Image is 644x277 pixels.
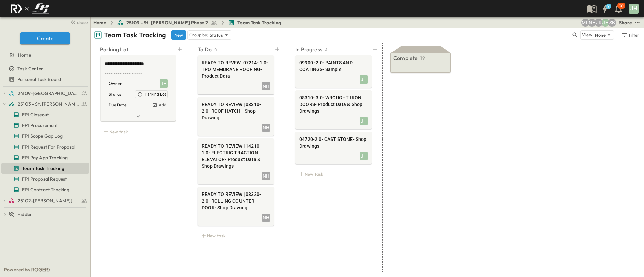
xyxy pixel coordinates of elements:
[198,231,274,240] div: New task
[117,19,218,26] a: 25103 - St. [PERSON_NAME] Phase 2
[601,19,609,27] div: Jose Hurtado (jhurtado@fpibuilders.com)
[360,75,368,84] div: JH
[1,50,88,60] a: Home
[1,174,88,184] a: FPI Proposal Request
[159,102,166,108] h6: Add
[262,172,270,180] div: NH
[628,3,639,14] button: JH
[22,176,67,182] span: FPI Proposal Request
[299,136,368,149] span: 04720-2.0- CAST STONE- Shop Drawings
[22,186,70,193] span: FPI Contract Tracking
[22,144,75,150] span: FPI Request For Proposal
[9,99,88,109] a: 25103 - St. [PERSON_NAME] Phase 2
[214,46,217,53] p: 4
[295,132,372,164] div: 04720-2.0- CAST STONE- Shop DrawingsJH
[598,3,612,15] button: 9
[160,79,168,88] div: Jose Hurtado (jhurtado@fpibuilders.com)
[198,138,274,184] div: READY TO REVIEW | 14210- 1.0- ELECTRIC TRACTION ELEVATOR- Product Data & Shop DrawingsNH
[262,124,270,132] div: NH
[595,32,606,38] p: None
[198,55,274,94] div: READY TO REVEW |07214- 1.0- TPO MEMBRANE ROOFING- Product DataNH
[198,45,212,53] p: To Do
[1,174,89,184] div: FPI Proposal Requesttest
[633,19,641,27] button: test
[588,19,596,27] div: Nila Hutcheson (nhutcheson@fpibuilders.com)
[18,101,79,107] span: 25103 - St. [PERSON_NAME] Phase 2
[1,164,88,173] a: Team Task Tracking
[581,19,589,27] div: Monica Pruteanu (mpruteanu@fpibuilders.com)
[1,74,89,85] div: Personal Task Boardtest
[100,45,128,53] p: Parking Lot
[1,121,88,130] a: FPI Procurement
[619,19,632,26] div: Share
[262,214,270,222] div: NH
[295,90,372,129] div: 08310- 3.0- WROUGHT IRON DOORS- Product Data & Shop DrawingsJH
[1,131,88,141] a: FPI Scope Gap Log
[22,154,68,161] span: FPI Pay App Tracking
[295,169,372,179] div: New task
[325,46,328,53] p: 3
[9,196,88,205] a: 25102-Christ The Redeemer Anglican Church
[360,117,368,125] div: JH
[67,17,89,27] button: close
[160,79,168,88] div: JH
[22,165,64,172] span: Team Task Tracking
[109,102,126,108] p: Due Date
[9,89,88,98] a: 24109-St. Teresa of Calcutta Parish Hall
[104,30,166,40] p: Team Task Tracking
[189,32,208,38] p: Group by:
[420,55,425,61] p: 19
[17,65,43,72] span: Task Center
[1,99,89,109] div: 25103 - St. [PERSON_NAME] Phase 2test
[1,163,89,174] div: Team Task Trackingtest
[299,59,368,73] span: 09900 -2.0- PAINTS AND COATINGS- Sample
[17,76,61,83] span: Personal Task Board
[93,19,285,26] nav: breadcrumbs
[145,92,166,97] span: Parking Lot
[1,152,89,163] div: FPI Pay App Trackingtest
[1,142,88,152] a: FPI Request For Proposal
[595,19,603,27] div: Jayden Ramirez (jramirez@fpibuilders.com)
[131,46,133,53] p: 1
[608,19,616,27] div: Sterling Barnett (sterling@fpibuilders.com)
[618,30,641,40] button: Filter
[1,195,89,206] div: 25102-Christ The Redeemer Anglican Churchtest
[18,197,79,204] span: 25102-Christ The Redeemer Anglican Church
[295,55,372,88] div: 09900 -2.0- PAINTS AND COATINGS- SampleJH
[237,19,281,26] span: Team Task Tracking
[18,90,79,97] span: 24109-St. Teresa of Calcutta Parish Hall
[299,94,368,114] span: 08310- 3.0- WROUGHT IRON DOORS- Product Data & Shop Drawings
[202,191,270,211] span: READY TO REVIEW | 08320- 2.0- ROLLING COUNTER DOOR- Shop Drawing
[22,122,58,129] span: FPI Procurement
[126,19,208,26] span: 25103 - St. [PERSON_NAME] Phase 2
[1,109,89,120] div: FPI Closeouttest
[360,152,368,160] div: JH
[621,31,640,39] div: Filter
[202,143,270,169] span: READY TO REVIEW | 14210- 1.0- ELECTRIC TRACTION ELEVATOR- Product Data & Shop Drawings
[8,2,52,16] img: c8d7d1ed905e502e8f77bf7063faec64e13b34fdb1f2bdd94b0e311fc34f8000.png
[1,110,88,119] a: FPI Closeout
[1,64,88,73] a: Task Center
[20,32,70,44] button: Create
[202,59,270,79] span: READY TO REVEW |07214- 1.0- TPO MEMBRANE ROOFING- Product Data
[295,45,322,53] p: In Progress
[1,185,88,195] a: FPI Contract Tracking
[17,211,33,218] span: Hidden
[22,133,63,140] span: FPI Scope Gap Log
[93,19,106,26] a: Home
[262,82,270,90] div: NH
[228,19,281,26] a: Team Task Tracking
[109,80,122,87] p: Owner
[1,75,88,84] a: Personal Task Board
[198,187,274,226] div: READY TO REVIEW | 08320- 2.0- ROLLING COUNTER DOOR- Shop DrawingNH
[202,101,270,121] span: READY TO REVIEW | 08310- 2.0- ROOF HATCH - Shop Drawing
[210,32,223,38] p: Status
[22,111,49,118] span: FPI Closeout
[582,31,594,39] p: View:
[393,54,418,62] p: Complete
[198,97,274,136] div: READY TO REVIEW | 08310- 2.0- ROOF HATCH - Shop DrawingNH
[171,30,186,40] button: New
[1,142,89,152] div: FPI Request For Proposaltest
[629,4,639,14] div: JH
[18,52,31,58] span: Home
